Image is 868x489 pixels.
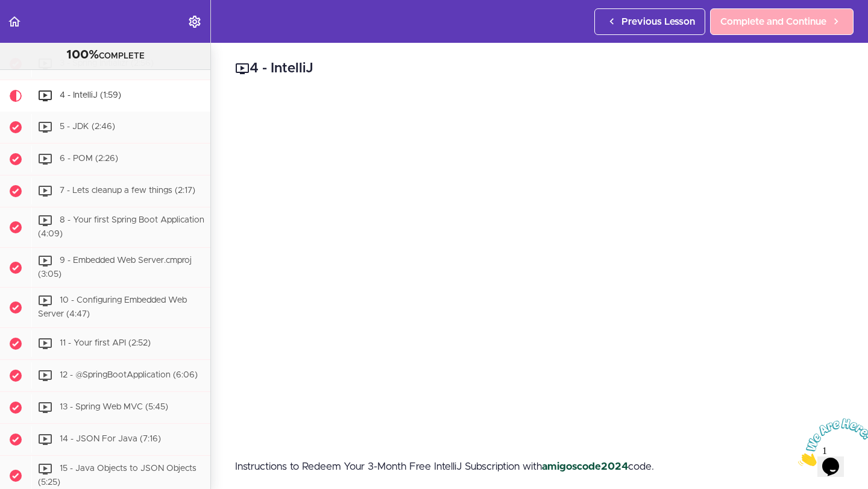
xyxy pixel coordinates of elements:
[235,58,844,79] h2: 4 - IntelliJ
[720,14,826,29] span: Complete and Continue
[793,414,868,471] iframe: chat widget
[7,14,22,29] svg: Back to course curriculum
[594,8,705,35] a: Previous Lesson
[60,435,161,443] span: 14 - JSON For Java (7:16)
[66,49,99,61] span: 100%
[235,97,844,440] iframe: Video Player
[710,8,854,35] a: Complete and Continue
[187,14,202,29] svg: Settings Menu
[60,339,151,347] span: 11 - Your first API (2:52)
[38,256,192,279] span: 9 - Embedded Web Server.cmproj (3:05)
[60,154,118,163] span: 6 - POM (2:26)
[235,461,542,472] span: Instructions to Redeem Your 3-Month Free IntelliJ Subscription with
[60,186,195,195] span: 7 - Lets cleanup a few things (2:17)
[60,91,121,99] span: 4 - IntelliJ (1:59)
[60,371,198,379] span: 12 - @SpringBootApplication (6:06)
[60,403,168,411] span: 13 - Spring Web MVC (5:45)
[235,458,844,476] p: code.
[5,5,10,15] span: 1
[38,216,204,238] span: 8 - Your first Spring Boot Application (4:09)
[5,5,80,52] img: Chat attention grabber
[60,122,115,131] span: 5 - JDK (2:46)
[15,48,195,63] div: COMPLETE
[621,14,695,29] span: Previous Lesson
[38,297,187,319] span: 10 - Configuring Embedded Web Server (4:47)
[542,461,628,472] strong: amigoscode2024
[38,464,197,487] span: 15 - Java Objects to JSON Objects (5:25)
